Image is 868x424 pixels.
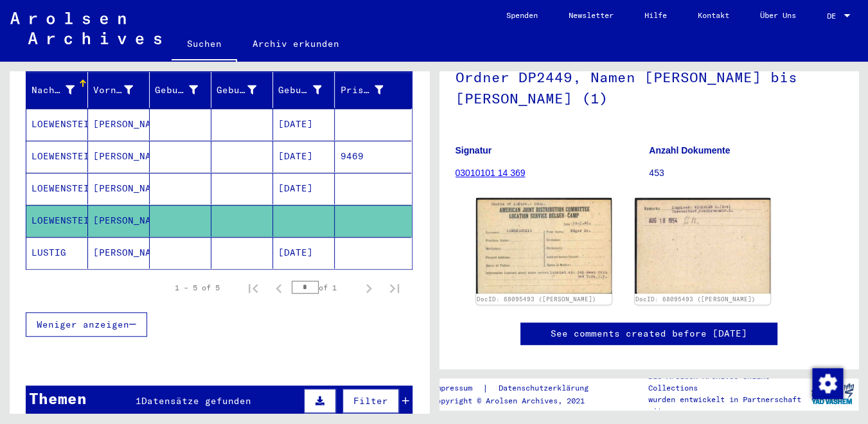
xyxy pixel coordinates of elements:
[88,141,150,172] mat-cell: [PERSON_NAME]
[93,84,133,97] div: Vorname
[342,389,399,413] button: Filter
[356,275,382,301] button: Next page
[237,28,355,59] a: Archiv erkunden
[141,395,251,407] span: Datensätze gefunden
[635,296,755,303] a: DocID: 68095493 ([PERSON_NAME])
[432,382,604,395] div: |
[155,80,214,100] div: Geburtsname
[273,173,335,204] mat-cell: [DATE]
[477,296,596,303] a: DocID: 68095493 ([PERSON_NAME])
[155,84,198,97] div: Geburtsname
[432,395,604,407] p: Copyright © Arolsen Archives, 2021
[172,28,237,62] a: Suchen
[26,237,88,269] mat-cell: LUSTIG
[488,382,604,395] a: Datenschutzerklärung
[88,109,150,140] mat-cell: [PERSON_NAME]
[26,141,88,172] mat-cell: LOEWENSTEIN
[456,48,843,125] h1: Ordner DP2449, Namen [PERSON_NAME] bis [PERSON_NAME] (1)
[31,84,75,97] div: Nachname
[26,173,88,204] mat-cell: LOEWENSTEIN
[812,368,843,399] img: Zustimmung ändern
[240,275,266,301] button: First page
[29,387,87,410] div: Themen
[551,327,747,340] a: See comments created before [DATE]
[273,109,335,140] mat-cell: [DATE]
[335,141,411,172] mat-cell: 9469
[10,12,161,44] img: Arolsen_neg.svg
[476,198,612,294] img: 001.jpg
[211,72,273,108] mat-header-cell: Geburt‏
[37,319,129,330] span: Weniger anzeigen
[150,72,211,108] mat-header-cell: Geburtsname
[649,145,730,155] b: Anzahl Dokumente
[266,275,292,301] button: Previous page
[635,198,770,294] img: 002.jpg
[335,72,411,108] mat-header-cell: Prisoner #
[26,205,88,236] mat-cell: LOEWENSTEIN
[217,84,256,97] div: Geburt‏
[648,394,806,417] p: wurden entwickelt in Partnerschaft mit
[88,72,150,108] mat-header-cell: Vorname
[273,72,335,108] mat-header-cell: Geburtsdatum
[136,395,141,407] span: 1
[649,166,842,180] p: 453
[26,72,88,108] mat-header-cell: Nachname
[217,80,272,100] div: Geburt‏
[26,312,147,337] button: Weniger anzeigen
[93,80,149,100] div: Vorname
[827,12,841,21] span: DE
[382,275,407,301] button: Last page
[432,382,483,395] a: Impressum
[808,378,856,410] img: yv_logo.png
[648,371,806,394] p: Die Arolsen Archives Online-Collections
[26,109,88,140] mat-cell: LOEWENSTEIN
[175,282,220,294] div: 1 – 5 of 5
[456,168,526,178] a: 03010101 14 369
[292,281,356,294] div: of 1
[340,84,383,97] div: Prisoner #
[353,395,388,407] span: Filter
[88,237,150,269] mat-cell: [PERSON_NAME]
[456,145,492,155] b: Signatur
[273,141,335,172] mat-cell: [DATE]
[31,80,91,100] div: Nachname
[88,205,150,236] mat-cell: [PERSON_NAME]
[811,367,842,398] div: Zustimmung ändern
[340,80,399,100] div: Prisoner #
[278,84,321,97] div: Geburtsdatum
[88,173,150,204] mat-cell: [PERSON_NAME]
[278,80,337,100] div: Geburtsdatum
[273,237,335,269] mat-cell: [DATE]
